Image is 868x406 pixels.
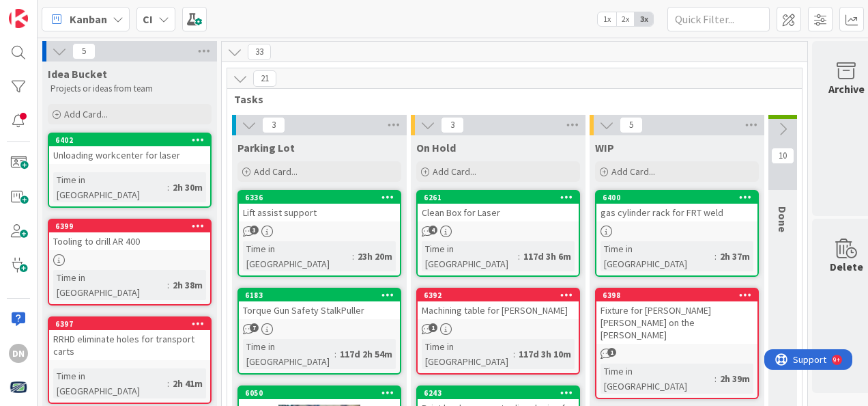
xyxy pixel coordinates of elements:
[245,290,400,300] div: 6183
[9,344,28,363] div: DN
[433,165,476,178] span: Add Card...
[239,387,400,399] div: 6050
[513,347,515,362] span: :
[64,108,108,120] span: Add Card...
[607,348,616,357] span: 1
[49,134,210,164] div: 6402Unloading workcenter for laser
[53,368,167,398] div: Time in [GEOGRAPHIC_DATA]
[418,387,579,399] div: 6243
[714,249,717,264] span: :
[418,204,579,221] div: Clean Box for Laser
[167,278,169,293] span: :
[416,141,456,154] span: On Hold
[596,204,757,221] div: gas cylinder rack for FRT weld
[234,92,785,106] span: Tasks
[418,191,579,204] div: 6261
[243,339,334,369] div: Time in [GEOGRAPHIC_DATA]
[601,364,714,394] div: Time in [GEOGRAPHIC_DATA]
[611,165,655,178] span: Add Card...
[239,191,400,204] div: 6336
[441,117,464,133] span: 3
[620,117,643,133] span: 5
[518,249,520,264] span: :
[239,289,400,301] div: 6183
[239,204,400,221] div: Lift assist support
[9,9,28,28] img: Visit kanbanzone.com
[49,232,210,250] div: Tooling to drill AR 400
[596,289,757,344] div: 6398Fixture for [PERSON_NAME] [PERSON_NAME] on the [PERSON_NAME]
[48,67,107,81] span: Idea Bucket
[603,193,757,202] div: 6400
[424,388,579,398] div: 6243
[354,249,396,264] div: 23h 20m
[596,289,757,301] div: 6398
[828,81,865,97] div: Archive
[422,339,513,369] div: Time in [GEOGRAPHIC_DATA]
[601,241,714,271] div: Time in [GEOGRAPHIC_DATA]
[237,141,295,154] span: Parking Lot
[245,388,400,398] div: 6050
[776,206,790,232] span: Done
[596,301,757,344] div: Fixture for [PERSON_NAME] [PERSON_NAME] on the [PERSON_NAME]
[418,289,579,301] div: 6392
[55,221,210,231] div: 6399
[717,371,753,386] div: 2h 39m
[595,141,614,154] span: WIP
[29,2,62,18] span: Support
[55,135,210,145] div: 6402
[169,278,206,293] div: 2h 38m
[667,7,770,31] input: Quick Filter...
[418,191,579,221] div: 6261Clean Box for Laser
[167,376,169,391] span: :
[520,249,575,264] div: 117d 3h 6m
[771,148,794,164] span: 10
[50,83,209,94] p: Projects or ideas from team
[253,70,276,87] span: 21
[49,220,210,232] div: 6399
[169,376,206,391] div: 2h 41m
[167,180,169,195] span: :
[49,330,210,360] div: RRHD eliminate holes for transport carts
[635,12,653,26] span: 3x
[352,249,354,264] span: :
[250,323,259,332] span: 7
[254,165,298,178] span: Add Card...
[49,318,210,330] div: 6397
[72,43,96,59] span: 5
[336,347,396,362] div: 117d 2h 54m
[49,134,210,146] div: 6402
[70,11,107,27] span: Kanban
[143,12,153,26] b: CI
[69,5,76,16] div: 9+
[830,258,863,275] div: Delete
[250,226,259,234] span: 3
[603,290,757,300] div: 6398
[596,191,757,221] div: 6400gas cylinder rack for FRT weld
[49,220,210,250] div: 6399Tooling to drill AR 400
[596,191,757,204] div: 6400
[239,301,400,319] div: Torque Gun Safety StalkPuller
[418,289,579,319] div: 6392Machining table for [PERSON_NAME]
[429,323,437,332] span: 1
[53,270,167,300] div: Time in [GEOGRAPHIC_DATA]
[418,301,579,319] div: Machining table for [PERSON_NAME]
[49,146,210,164] div: Unloading workcenter for laser
[598,12,616,26] span: 1x
[49,318,210,360] div: 6397RRHD eliminate holes for transport carts
[239,289,400,319] div: 6183Torque Gun Safety StalkPuller
[717,249,753,264] div: 2h 37m
[262,117,285,133] span: 3
[422,241,518,271] div: Time in [GEOGRAPHIC_DATA]
[424,290,579,300] div: 6392
[9,378,28,397] img: avatar
[239,191,400,221] div: 6336Lift assist support
[55,319,210,329] div: 6397
[243,241,352,271] div: Time in [GEOGRAPHIC_DATA]
[169,180,206,195] div: 2h 30m
[245,193,400,202] div: 6336
[515,347,575,362] div: 117d 3h 10m
[714,371,717,386] span: :
[424,193,579,202] div: 6261
[334,347,336,362] span: :
[429,226,437,234] span: 4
